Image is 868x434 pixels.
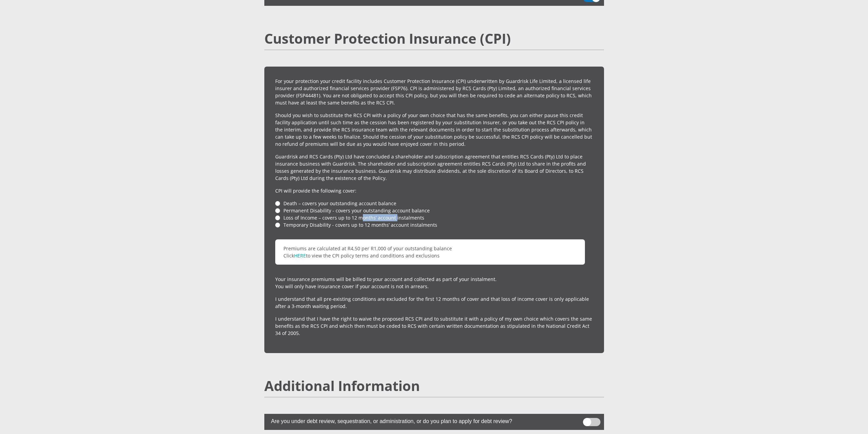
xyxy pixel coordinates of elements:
[275,276,593,290] p: Your insurance premiums will be billed to your account and collected as part of your instalment. ...
[275,221,593,228] li: Temporary Disability - covers up to 12 months’ account instalments
[275,214,593,221] li: Loss of Income – covers up to 12 months’ account instalments
[275,187,593,194] p: CPI will provide the following cover:
[264,378,604,394] h2: Additional Information
[264,30,604,47] h2: Customer Protection Insurance (CPI)
[275,153,593,182] p: Guardrisk and RCS Cards (Pty) Ltd have concluded a shareholder and subscription agreement that en...
[275,207,593,214] li: Permanent Disability - covers your outstanding account balance
[275,200,593,207] li: Death – covers your outstanding account balance
[294,252,306,259] a: HERE
[275,112,593,148] p: Should you wish to substitute the RCS CPI with a policy of your own choice that has the same bene...
[275,295,593,310] p: I understand that all pre-existing conditions are excluded for the first 12 months of cover and t...
[275,239,585,265] p: Premiums are calculated at R4,50 per R1,000 of your outstanding balance Click to view the CPI pol...
[275,315,593,337] p: I understand that I have the right to waive the proposed RCS CPI and to substitute it with a poli...
[275,78,593,106] p: For your protection your credit facility includes Customer Protection Insurance (CPI) underwritte...
[264,414,570,427] label: Are you under debt review, sequestration, or administration, or do you plan to apply for debt rev...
